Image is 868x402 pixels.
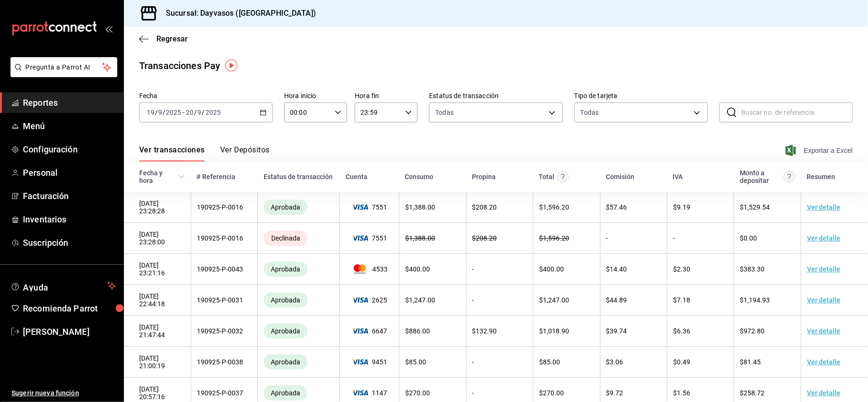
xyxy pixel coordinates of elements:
[267,203,304,211] span: Aprobada
[429,93,562,100] label: Estatus de transacción
[784,171,795,182] svg: Este es el monto resultante del total pagado menos comisión e IVA. Esta será la parte que se depo...
[346,389,393,397] span: 1147
[158,8,316,19] h3: Sucursal: Dayvasos ([GEOGRAPHIC_DATA])
[163,109,165,116] span: /
[124,254,191,285] td: [DATE] 23:21:16
[23,325,116,338] span: [PERSON_NAME]
[740,265,765,273] span: $ 383.30
[405,265,430,273] span: $ 400.00
[139,169,176,184] div: Fecha y hora
[606,265,627,273] span: $ 14.40
[472,173,496,181] div: Propina
[574,93,708,100] label: Tipo de tarjeta
[606,203,627,211] span: $ 57.46
[267,296,304,304] span: Aprobada
[405,173,434,181] div: Consumo
[23,143,116,156] span: Configuración
[264,231,307,246] div: Transacciones declinadas por el banco emisor. No se hace ningún cargo al tarjetahabiente ni al co...
[23,96,116,109] span: Reportes
[267,358,304,366] span: Aprobada
[557,171,569,182] svg: Este monto equivale al total pagado por el comensal antes de aplicar Comisión e IVA.
[346,264,393,274] span: 4533
[673,358,690,366] span: $ 0.49
[667,223,734,254] td: -
[600,223,667,254] td: -
[225,60,237,71] img: Tooltip marker
[264,200,307,215] div: Transacciones cobradas de manera exitosa.
[539,389,564,397] span: $ 270.00
[165,109,182,116] input: ----
[264,261,307,277] div: Transacciones cobradas de manera exitosa.
[139,93,273,100] label: Fecha
[740,389,765,397] span: $ 258.72
[158,109,163,116] input: --
[539,327,569,335] span: $ 1,018.90
[807,327,840,335] a: Ver detalle
[346,234,393,242] span: 7551
[139,169,185,184] span: Fecha y hora
[346,327,393,335] span: 6647
[673,173,683,181] div: IVA
[191,316,257,347] td: 190925-P-0032
[673,327,690,335] span: $ 6.36
[405,203,435,211] span: $ 1,388.00
[741,103,853,122] input: Buscar no. de referencia
[284,93,347,100] label: Hora inicio
[405,327,430,335] span: $ 886.00
[606,296,627,304] span: $ 44.89
[183,109,184,116] span: -
[202,109,205,116] span: /
[191,285,257,316] td: 190925-P-0031
[23,120,116,132] span: Menú
[606,389,623,397] span: $ 9.72
[139,145,205,161] button: Ver transacciones
[124,192,191,223] td: [DATE] 23:28:28
[466,285,533,316] td: -
[740,296,770,304] span: $ 1,194.93
[673,296,690,304] span: $ 7.18
[264,323,307,339] div: Transacciones cobradas de manera exitosa.
[346,173,368,181] div: Cuenta
[807,234,840,242] a: Ver detalle
[124,285,191,316] td: [DATE] 22:44:18
[346,358,393,366] span: 9451
[124,316,191,347] td: [DATE] 21:47:44
[405,389,430,397] span: $ 270.00
[267,327,304,335] span: Aprobada
[405,234,435,242] span: $ 1,388.00
[26,62,102,72] span: Pregunta a Parrot AI
[23,213,116,226] span: Inventarios
[807,389,840,397] a: Ver detalle
[405,296,435,304] span: $ 1,247.00
[807,203,840,211] a: Ver detalle
[23,302,116,315] span: Recomienda Parrot
[146,109,155,116] input: --
[220,145,270,161] button: Ver Depósitos
[23,236,116,249] span: Suscripción
[405,358,426,366] span: $ 85.00
[740,169,781,184] div: Monto a depositar
[155,109,158,116] span: /
[156,34,188,43] span: Regresar
[264,354,307,370] div: Transacciones cobradas de manera exitosa.
[191,223,257,254] td: 190925-P-0016
[740,327,765,335] span: $ 972.80
[197,109,202,116] input: --
[105,25,112,32] button: open_drawer_menu
[124,223,191,254] td: [DATE] 23:28:00
[787,145,853,156] button: Exportar a Excel
[472,203,497,211] span: $ 208.20
[10,57,117,77] button: Pregunta a Parrot AI
[355,93,418,100] label: Hora fin
[539,173,555,181] div: Total
[673,265,690,273] span: $ 2.30
[267,234,304,242] span: Declinada
[606,358,623,366] span: $ 3.06
[267,389,304,397] span: Aprobada
[346,296,393,304] span: 2625
[124,347,191,378] td: [DATE] 21:00:19
[740,358,761,366] span: $ 81.45
[205,109,221,116] input: ----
